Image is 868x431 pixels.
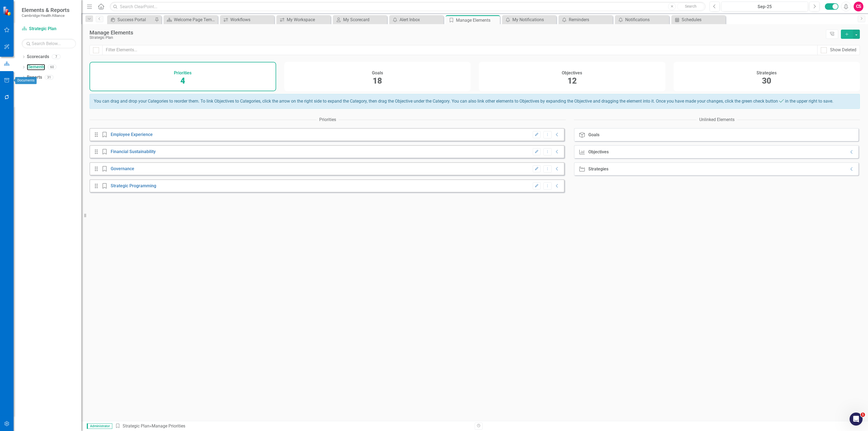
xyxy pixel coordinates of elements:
div: Goals [588,132,599,137]
div: My Scorecard [343,16,386,23]
span: 4 [180,76,185,85]
img: ClearPoint Strategy [3,6,12,15]
a: My Workspace [278,16,329,23]
div: Alert Inbox [400,16,442,23]
div: You can drag and drop your Categories to reorder them. To link Objectives to Categories, click th... [90,94,860,109]
iframe: Intercom live chat [850,413,863,426]
div: » Manage Priorities [115,423,471,429]
span: 30 [762,76,771,85]
div: My Notifications [512,16,555,23]
button: Sep-25 [721,2,808,11]
div: Show Deleted [830,47,856,53]
a: Employee Experience [111,132,153,137]
a: My Scorecard [334,16,386,23]
a: Reports [27,74,42,81]
small: Cambridge Health Alliance [22,13,69,18]
div: Strategic Plan [90,36,823,40]
h4: Strategies [757,71,777,75]
button: CS [854,2,863,11]
a: Success Portal [108,16,153,23]
h4: Objectives [562,71,582,75]
a: Strategic Plan [123,423,149,429]
div: Reminders [569,16,611,23]
span: 1 [861,413,865,417]
button: Search [677,3,704,10]
span: Search [685,4,697,8]
h4: Priorities [174,71,192,75]
a: My Notifications [503,16,555,23]
a: Alert Inbox [391,16,442,23]
div: Strategies [588,167,608,172]
div: Schedules [682,16,724,23]
div: Objectives [588,150,609,154]
span: 18 [373,76,382,85]
div: 31 [45,75,53,80]
span: 12 [567,76,577,85]
div: Workflows [230,16,273,23]
a: Strategic Programming [111,183,156,188]
h4: Goals [372,71,383,75]
div: Notifications [625,16,668,23]
div: Priorities [319,117,336,123]
div: Welcome Page Template [174,16,216,23]
a: Workflows [221,16,273,23]
a: Governance [111,166,134,171]
div: Sep-25 [723,4,806,10]
a: Financial Sustainability [111,149,156,154]
a: Elements [27,64,45,70]
div: Unlinked Elements [699,117,735,123]
a: Notifications [616,16,668,23]
a: Strategic Plan [22,26,76,32]
input: Filter Elements... [102,45,818,55]
div: Manage Elements [90,30,823,36]
a: Reminders [560,16,611,23]
div: 7 [52,55,60,59]
a: Schedules [673,16,724,23]
input: Search Below... [22,39,76,48]
div: Manage Elements [456,17,499,24]
a: Welcome Page Template [165,16,216,23]
div: My Workspace [287,16,329,23]
span: Administrator [87,423,112,429]
span: Elements & Reports [22,7,69,13]
div: 60 [48,65,56,69]
div: Success Portal [117,16,153,23]
a: Scorecards [27,54,49,60]
input: Search ClearPoint... [110,2,706,11]
div: Documents [15,77,37,84]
